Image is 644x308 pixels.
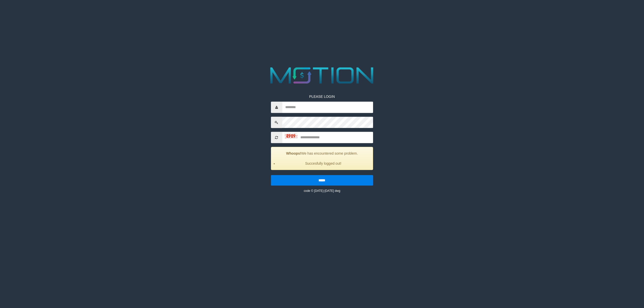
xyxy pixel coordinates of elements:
small: code © [DATE]-[DATE] dwg [304,189,340,193]
li: Succesfully logged out! [277,161,369,166]
div: We has encountered some problem. [271,147,373,170]
img: captcha [285,134,297,139]
strong: Whoops! [286,151,301,155]
p: PLEASE LOGIN [271,94,373,99]
img: MOTION_logo.png [266,64,378,86]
